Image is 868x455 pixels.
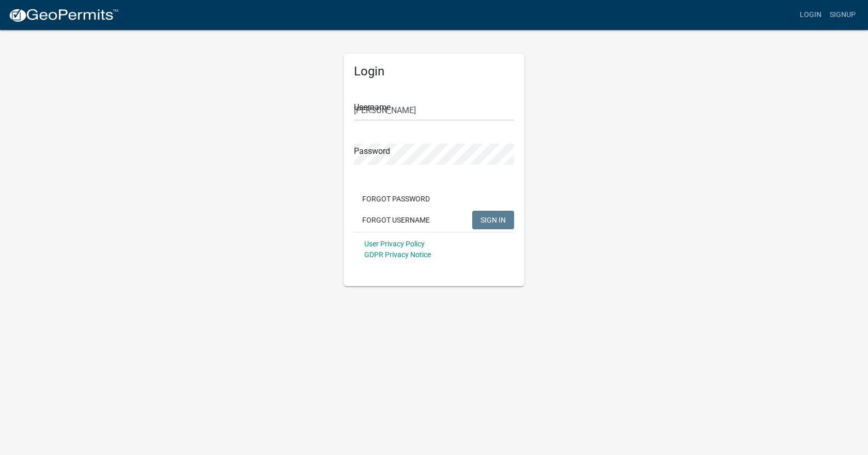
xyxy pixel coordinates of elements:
span: SIGN IN [481,215,506,224]
a: User Privacy Policy [364,240,425,248]
h5: Login [354,64,514,79]
button: SIGN IN [472,211,514,229]
button: Forgot Password [354,190,438,208]
a: Signup [826,5,860,25]
a: Login [796,5,826,25]
a: GDPR Privacy Notice [364,250,431,259]
button: Forgot Username [354,211,438,229]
